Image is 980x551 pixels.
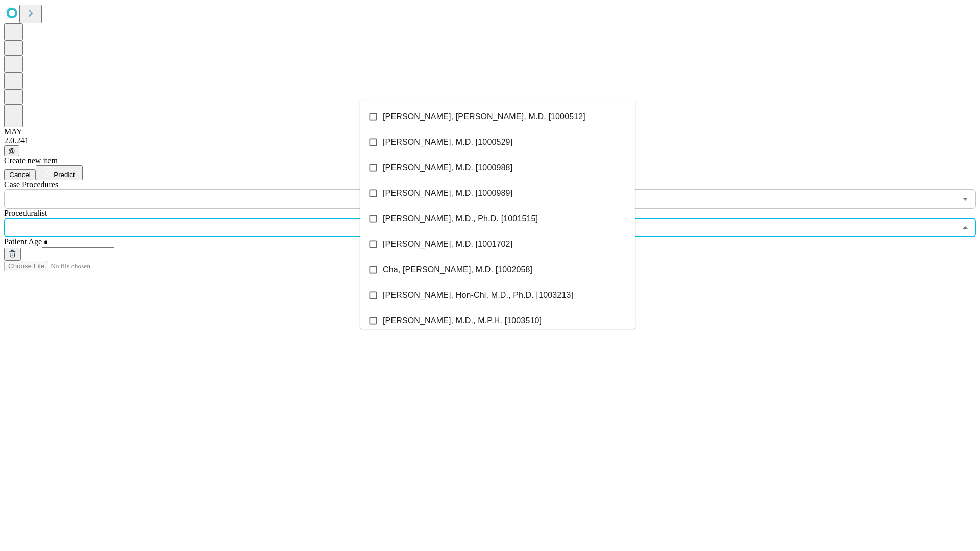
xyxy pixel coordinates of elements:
[383,238,512,251] span: [PERSON_NAME], M.D. [1001702]
[383,264,532,276] span: Cha, [PERSON_NAME], M.D. [1002058]
[36,165,83,180] button: Predict
[4,169,36,180] button: Cancel
[383,136,512,148] span: [PERSON_NAME], M.D. [1000529]
[4,156,58,165] span: Create new item
[9,171,31,179] span: Cancel
[958,192,972,206] button: Open
[383,187,512,199] span: [PERSON_NAME], M.D. [1000989]
[4,209,47,217] span: Proceduralist
[383,213,538,225] span: [PERSON_NAME], M.D., Ph.D. [1001515]
[8,147,15,155] span: @
[4,180,58,189] span: Scheduled Procedure
[383,111,585,123] span: [PERSON_NAME], [PERSON_NAME], M.D. [1000512]
[4,237,42,246] span: Patient Age
[383,162,512,174] span: [PERSON_NAME], M.D. [1000988]
[958,220,972,235] button: Close
[54,171,75,179] span: Predict
[4,136,976,145] div: 2.0.241
[4,145,19,156] button: @
[383,315,542,327] span: [PERSON_NAME], M.D., M.P.H. [1003510]
[383,289,573,302] span: [PERSON_NAME], Hon-Chi, M.D., Ph.D. [1003213]
[4,127,976,136] div: MAY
